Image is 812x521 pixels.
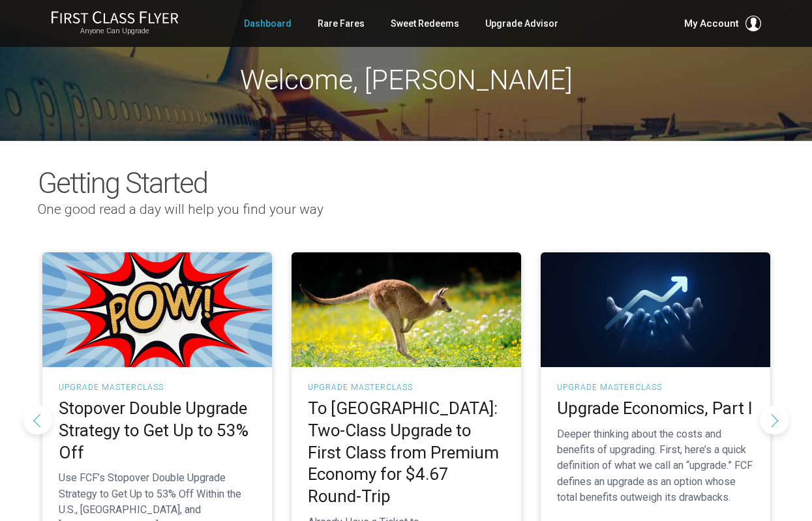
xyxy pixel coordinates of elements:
[308,398,505,508] h2: To [GEOGRAPHIC_DATA]: Two-Class Upgrade to First Class from Premium Economy for $4.67 Round-Trip
[308,383,505,391] h3: UPGRADE MASTERCLASS
[23,405,52,434] button: Previous slide
[557,383,754,391] h3: UPGRADE MASTERCLASS
[38,166,207,200] span: Getting Started
[391,12,459,35] a: Sweet Redeems
[485,12,558,35] a: Upgrade Advisor
[684,16,761,31] button: My Account
[59,383,256,391] h3: UPGRADE MASTERCLASS
[684,16,739,31] span: My Account
[557,426,754,505] p: Deeper thinking about the costs and benefits of upgrading. First, here’s a quick definition of wh...
[240,64,573,96] span: Welcome, [PERSON_NAME]
[51,10,179,37] a: First Class FlyerAnyone Can Upgrade
[318,12,365,35] a: Rare Fares
[38,201,323,217] span: One good read a day will help you find your way
[59,398,256,464] h2: Stopover Double Upgrade Strategy to Get Up to 53% Off
[51,10,179,24] img: First Class Flyer
[51,27,179,36] small: Anyone Can Upgrade
[557,398,754,420] h2: Upgrade Economics, Part I
[244,12,292,35] a: Dashboard
[760,405,789,434] button: Next slide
